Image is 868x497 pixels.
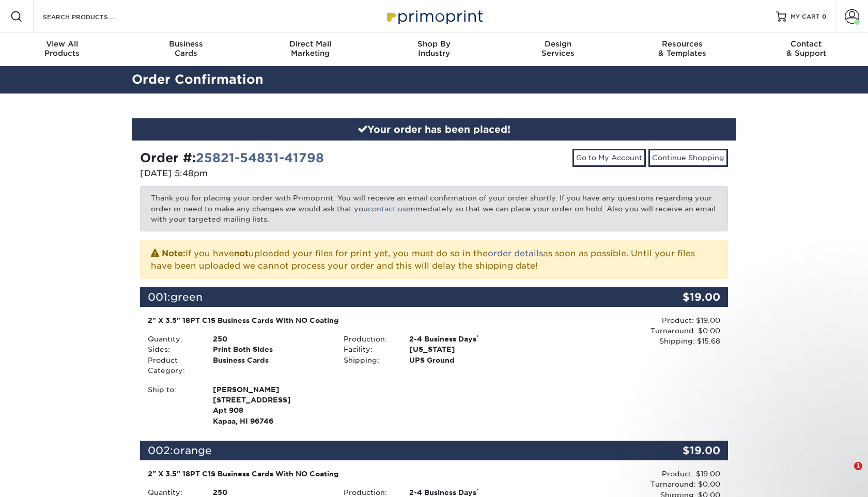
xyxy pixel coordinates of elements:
[401,355,532,365] div: UPS Ground
[532,315,720,347] div: Product: $19.00 Turnaround: $0.00 Shipping: $15.68
[140,344,205,354] div: Sides:
[368,205,406,213] a: contact us
[336,334,401,344] div: Production:
[833,462,858,487] iframe: Intercom live chat
[124,70,744,89] h2: Order Confirmation
[124,39,248,58] div: Cards
[213,384,328,395] span: [PERSON_NAME]
[744,39,868,49] span: Contact
[171,291,203,303] span: green
[572,149,646,166] a: Go to My Account
[124,39,248,49] span: Business
[140,334,205,344] div: Quantity:
[401,344,532,354] div: [US_STATE]
[630,287,728,307] div: $19.00
[140,384,205,427] div: Ship to:
[132,118,736,141] div: Your order has been placed!
[42,10,143,23] input: SEARCH PRODUCTS.....
[854,462,862,470] span: 1
[140,186,728,231] p: Thank you for placing your order with Primoprint. You will receive an email confirmation of your ...
[234,248,249,258] b: not
[140,150,324,165] strong: Order #:
[620,33,744,66] a: Resources& Templates
[173,444,212,457] span: orange
[140,355,205,376] div: Product Category:
[213,405,328,415] span: Apt 908
[630,441,728,460] div: $19.00
[248,33,372,66] a: Direct MailMarketing
[744,33,868,66] a: Contact& Support
[744,39,868,58] div: & Support
[496,33,620,66] a: DesignServices
[620,39,744,58] div: & Templates
[140,441,630,460] div: 002:
[620,39,744,49] span: Resources
[124,33,248,66] a: BusinessCards
[162,248,185,258] strong: Note:
[148,315,524,325] div: 2" X 3.5" 18PT C1S Business Cards With NO Coating
[205,334,336,344] div: 250
[488,248,543,258] a: order details
[648,149,728,166] a: Continue Shopping
[791,12,820,21] span: MY CART
[248,39,372,58] div: Marketing
[213,384,328,425] strong: Kapaa, HI 96746
[140,167,426,180] p: [DATE] 5:48pm
[401,334,532,344] div: 2-4 Business Days
[248,39,372,49] span: Direct Mail
[213,395,328,405] span: [STREET_ADDRESS]
[496,39,620,58] div: Services
[372,39,496,58] div: Industry
[148,469,524,479] div: 2" X 3.5" 18PT C1S Business Cards With NO Coating
[205,355,336,376] div: Business Cards
[822,13,827,20] span: 0
[336,344,401,354] div: Facility:
[496,39,620,49] span: Design
[372,33,496,66] a: Shop ByIndustry
[205,344,336,354] div: Print Both Sides
[372,39,496,49] span: Shop By
[140,287,630,307] div: 001:
[336,355,401,365] div: Shipping:
[196,150,324,165] a: 25821-54831-41798
[382,5,486,27] img: Primoprint
[151,246,717,272] p: If you have uploaded your files for print yet, you must do so in the as soon as possible. Until y...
